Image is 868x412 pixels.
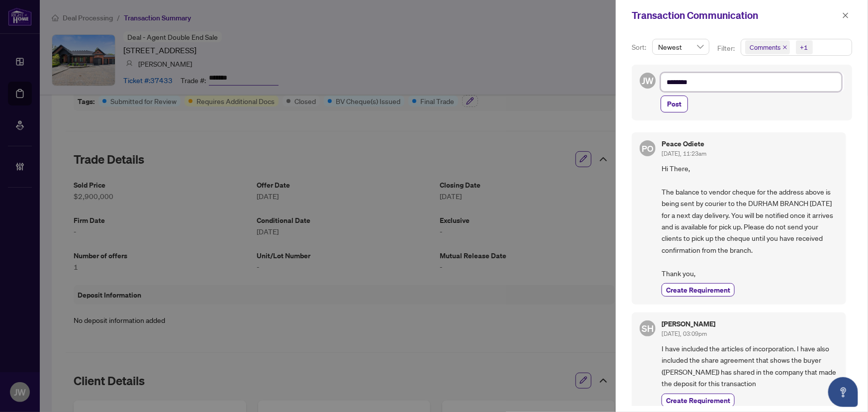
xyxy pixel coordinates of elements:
[666,285,730,295] span: Create Requirement
[800,42,808,52] div: +1
[828,377,858,407] button: Open asap
[662,283,735,297] button: Create Requirement
[632,8,839,23] div: Transaction Communication
[632,42,648,53] p: Sort:
[662,394,735,407] button: Create Requirement
[842,12,849,19] span: close
[662,330,707,337] span: [DATE], 03:09pm
[642,74,654,88] span: JW
[750,42,780,52] span: Comments
[662,343,838,390] span: I have included the articles of incorporation. I have also included the share agreement that show...
[667,96,681,112] span: Post
[662,163,838,279] span: Hi There, The balance to vendor cheque for the address above is being sent by courier to the DURH...
[642,321,654,335] span: SH
[662,320,715,327] h5: [PERSON_NAME]
[666,395,730,406] span: Create Requirement
[717,43,736,54] p: Filter:
[642,142,653,155] span: PO
[662,150,706,157] span: [DATE], 11:23am
[782,45,787,50] span: close
[658,39,703,54] span: Newest
[661,96,688,112] button: Post
[745,40,790,54] span: Comments
[662,140,706,147] h5: Peace Odiete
